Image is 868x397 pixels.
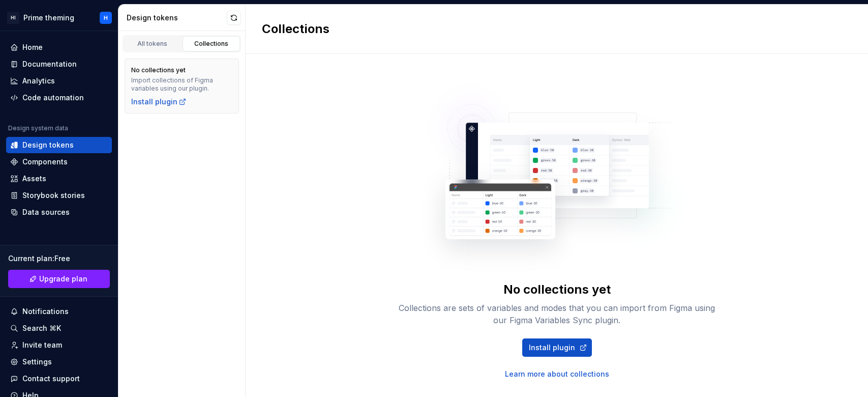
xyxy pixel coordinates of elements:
div: Design tokens [127,13,227,23]
h2: Collections [262,21,330,37]
a: Home [6,39,112,55]
div: Design tokens [22,140,74,150]
a: Install plugin [522,338,592,357]
a: Data sources [6,204,112,220]
button: Contact support [6,371,112,387]
div: Search ⌘K [22,323,61,333]
a: Assets [6,171,112,187]
div: Contact support [22,374,80,384]
div: Collections are sets of variables and modes that you can import from Figma using our Figma Variab... [394,302,720,326]
div: Home [22,42,43,52]
button: Search ⌘K [6,320,112,336]
div: All tokens [127,40,178,48]
div: Components [22,157,68,167]
div: Storybook stories [22,190,85,201]
div: Design system data [8,124,68,132]
div: Data sources [22,207,70,217]
div: Import collections of Figma variables using our plugin. [131,76,232,93]
span: Upgrade plan [39,274,87,284]
button: Notifications [6,303,112,320]
a: Settings [6,354,112,370]
div: HI [7,12,19,24]
a: Documentation [6,56,112,72]
a: Learn more about collections [505,369,609,379]
div: Code automation [22,93,84,103]
div: Invite team [22,340,62,350]
div: Collections [186,40,237,48]
div: No collections yet [503,281,611,298]
span: Install plugin [529,343,575,353]
div: Prime theming [23,13,74,23]
div: Notifications [22,306,69,317]
button: HIPrime themingH [2,7,116,29]
div: Current plan : Free [8,253,110,264]
a: Analytics [6,73,112,89]
div: Settings [22,357,52,367]
div: H [104,14,108,22]
a: Storybook stories [6,187,112,204]
div: Documentation [22,59,77,69]
div: No collections yet [131,66,186,74]
a: Invite team [6,337,112,353]
a: Upgrade plan [8,270,110,288]
div: Analytics [22,76,55,86]
div: Assets [22,174,46,184]
a: Code automation [6,90,112,106]
a: Components [6,154,112,170]
a: Design tokens [6,137,112,153]
a: Install plugin [131,97,187,107]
